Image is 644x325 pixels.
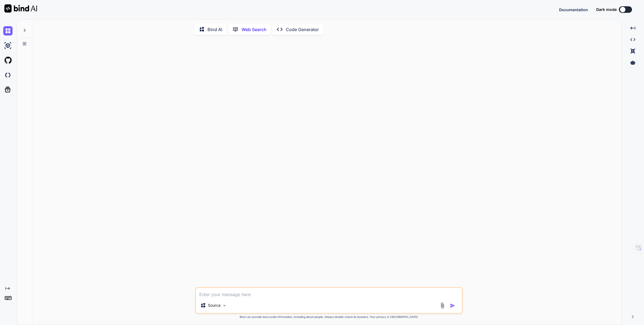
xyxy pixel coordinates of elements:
[596,7,617,12] span: Dark mode
[3,41,13,50] img: ai-studio
[3,26,13,35] img: chat
[286,26,319,33] p: Code Generator
[450,303,455,308] img: icon
[208,303,221,308] p: Source
[222,303,227,308] img: Pick Models
[4,4,37,13] img: Bind AI
[3,56,13,65] img: githubLight
[3,70,13,80] img: darkCloudIdeIcon
[242,26,266,33] p: Web Search
[439,302,446,309] img: attachment
[207,26,222,33] p: Bind AI
[559,7,588,13] button: Documentation
[195,315,463,319] p: Bind can provide inaccurate information, including about people. Always double-check its answers....
[559,7,588,12] span: Documentation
